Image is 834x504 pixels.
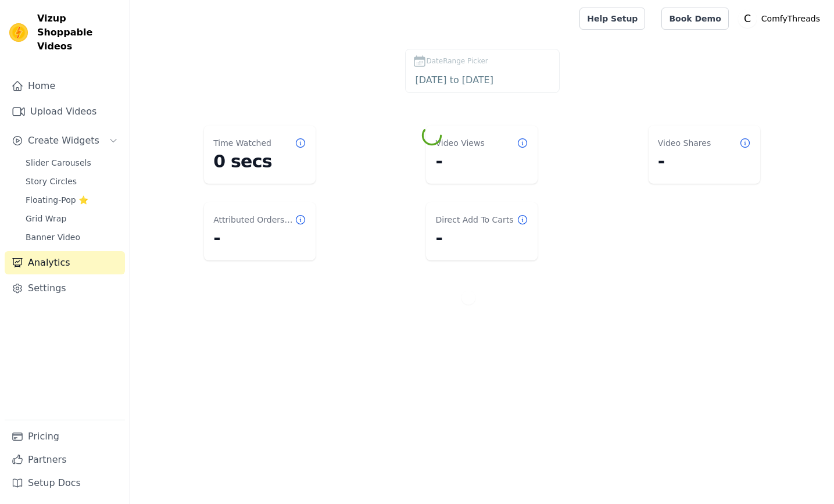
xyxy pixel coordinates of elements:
dt: Direct Add To Carts [435,214,513,226]
dt: Time Watched [213,137,271,149]
dd: - [435,228,528,249]
span: Slider Carousels [26,157,91,169]
a: Setup Docs [5,471,125,495]
dd: - [658,151,751,172]
span: Vizup Shoppable Videos [37,12,120,53]
a: Upload Videos [5,100,125,123]
a: Banner Video [19,229,125,245]
a: Pricing [5,425,125,448]
dt: Video Views [435,137,484,149]
dd: - [435,151,528,172]
dt: Attributed Orders Count [213,214,295,226]
span: Banner Video [26,231,80,243]
span: DateRange Picker [427,56,488,66]
span: Floating-Pop ⭐ [26,194,88,206]
button: C ComfyThreads [738,8,825,29]
a: Book Demo [661,8,728,30]
img: Vizup [9,23,28,42]
a: Grid Wrap [19,210,125,227]
button: Create Widgets [5,129,125,152]
text: C [744,13,751,24]
span: Grid Wrap [26,213,66,224]
dd: 0 secs [213,151,306,172]
a: Partners [5,448,125,471]
a: Home [5,74,125,98]
span: Story Circles [26,176,77,187]
a: Floating-Pop ⭐ [19,192,125,208]
dt: Video Shares [658,137,711,149]
a: Slider Carousels [19,155,125,171]
a: Analytics [5,251,125,274]
dd: - [213,228,306,249]
span: Create Widgets [28,134,99,148]
input: DateRange Picker [413,73,552,88]
p: ComfyThreads [757,8,825,29]
a: Story Circles [19,173,125,190]
a: Help Setup [579,8,645,30]
a: Settings [5,277,125,300]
